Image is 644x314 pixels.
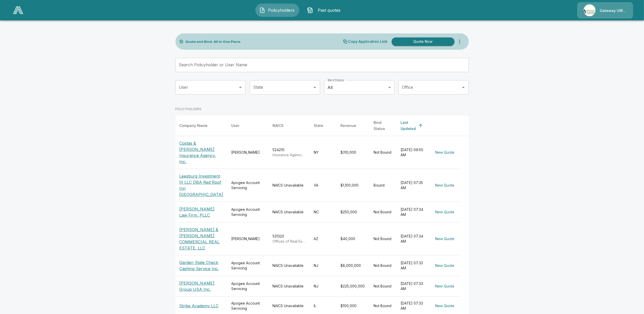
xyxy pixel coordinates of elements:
[180,206,223,218] p: [PERSON_NAME] Law Firm, PLLC
[433,234,457,244] button: New Quote
[231,281,265,291] div: Apogee Account Servicing
[273,234,306,244] div: 531320
[231,123,240,129] div: User
[180,280,223,292] p: [PERSON_NAME] Group USA Inc.
[310,136,337,169] td: NY
[310,223,337,255] td: AZ
[341,123,357,129] div: Revenue
[273,239,306,244] p: Offices of Real Estate Appraisers
[180,173,223,198] p: Leesburg Investment III LLC DBA Red Roof Inn [GEOGRAPHIC_DATA]
[310,276,337,297] td: NJ
[433,148,457,157] button: New Quote
[370,115,397,136] th: Bind Status
[433,207,457,217] button: New Quote
[370,202,397,223] td: Not Bound
[324,80,394,95] div: All
[13,6,23,14] img: AA Logo
[231,236,265,241] div: [PERSON_NAME]
[314,123,323,129] div: State
[577,2,633,18] a: Agency IconGateway UW dba Apogee
[370,223,397,255] td: Not Bound
[273,152,306,158] p: Insurance Agencies and Brokerages
[231,150,265,155] div: [PERSON_NAME]
[337,276,370,297] td: $225,000,000
[310,255,337,276] td: NJ
[310,202,337,223] td: NC
[584,4,596,16] img: Agency Icon
[337,223,370,255] td: $40,000
[180,303,219,309] p: Strike Academy LLC
[337,169,370,202] td: $1,100,000
[600,8,627,13] p: Gateway UW dba Apogee
[231,301,265,311] div: Apogee Account Servicing
[267,7,295,13] span: Policyholders
[186,40,241,43] p: Quote and Bind. All in One Place.
[397,202,429,223] td: [DATE] 07:34 AM
[433,301,457,311] button: New Quote
[390,37,455,46] a: Quote Now
[311,84,318,91] button: Open
[273,147,306,158] div: 524210
[370,169,397,202] td: Bound
[255,4,299,17] button: Policyholders IconPolicyholders
[273,123,284,129] div: NAICS
[180,259,223,272] p: Garden State Check Cashing Service Inc.
[259,7,265,13] img: Policyholders Icon
[307,7,313,13] img: Past quotes Icon
[231,180,265,190] div: Apogee Account Servicing
[180,123,208,129] div: Company Name
[237,84,244,91] button: Open
[231,260,265,271] div: Apogee Account Servicing
[269,276,310,297] td: NAICS Unavailable
[433,261,457,270] button: New Quote
[315,7,343,13] span: Past quotes
[231,207,265,217] div: Apogee Account Servicing
[370,136,397,169] td: Not Bound
[397,223,429,255] td: [DATE] 07:34 AM
[370,255,397,276] td: Not Bound
[337,136,370,169] td: $310,000
[397,276,429,297] td: [DATE] 07:33 AM
[269,202,310,223] td: NAICS Unavailable
[328,78,344,82] label: Bind Status
[460,84,467,91] button: Open
[392,37,455,46] button: Quote Now
[397,255,429,276] td: [DATE] 07:33 AM
[433,181,457,190] button: New Quote
[310,169,337,202] td: VA
[337,255,370,276] td: $8,000,000
[433,282,457,291] button: New Quote
[180,140,223,165] p: Costas & [PERSON_NAME] Insurance Agency, Inc.
[348,40,388,43] p: Copy Application Link
[269,169,310,202] td: NAICS Unavailable
[175,107,202,111] p: POLICYHOLDERS
[397,136,429,169] td: [DATE] 09:50 AM
[401,120,416,132] div: Last Updated
[337,202,370,223] td: $250,000
[269,255,310,276] td: NAICS Unavailable
[455,36,465,47] button: more
[303,4,347,17] button: Past quotes IconPast quotes
[180,227,223,251] p: [PERSON_NAME] & [PERSON_NAME] COMMERCIAL REAL ESTATE, LLC
[370,276,397,297] td: Not Bound
[397,169,429,202] td: [DATE] 07:35 AM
